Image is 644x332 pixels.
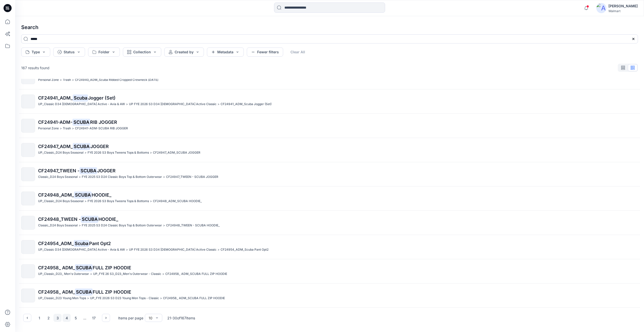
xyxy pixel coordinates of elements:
[60,77,62,83] p: >
[92,192,111,198] span: HOODIE_
[79,174,81,180] p: >
[90,120,117,125] span: RIB JOGGER
[218,247,220,252] p: >
[38,95,73,101] span: CF24941_ADM_
[21,65,49,70] p: 167 results found
[18,237,641,257] a: CF24954_ADM_ScubaPant Opt2UP_Classic D34 [DEMOGRAPHIC_DATA] Active - Avia & AW>UP FYE 2026 S3 D34...
[18,164,641,184] a: CF24947_TWEEN -SCUBAJOGGERClassic_D24 Boys Seasonal>FYE 2025 S3 D24 Classic Boys Top & Bottom Out...
[38,174,78,180] p: Classic_D24 Boys Seasonal
[97,168,116,173] span: JOGGER
[88,95,116,101] span: Jogger (Set)
[79,167,97,174] mark: SCUBA
[18,140,641,160] a: CF24947_ADM_SCUBAJOGGERUP_Classic_D24 Boys Seasonal>FYE 2026 S3 Boys Tweens Tops & Bottoms>CF2494...
[63,126,71,131] p: Trash
[38,199,84,204] p: UP_Classic_D24 Boys Seasonal
[93,289,131,295] span: FULL ZIP HOODIE
[608,9,638,13] div: Walmart
[88,199,149,204] p: FYE 2026 S3 Boys Tweens Tops & Bottoms
[75,77,158,83] p: CF24940_ADM_Scuba Ribbed Cropped Crewneck 01OCT24
[150,150,152,155] p: >
[88,48,120,57] button: Folder
[21,48,50,57] button: Type
[53,48,85,57] button: Status
[129,102,217,107] p: UP FYE 2026 S3 D34 Ladies Active Classic
[38,289,75,295] span: CF24958_ ADM_
[118,315,143,321] p: Items per page
[153,150,200,155] p: CF24947_ADM_SCUBA JOGGER
[164,48,204,57] button: Created by
[608,3,638,9] div: [PERSON_NAME]
[75,288,93,295] mark: SCUBA
[85,199,87,204] p: >
[44,314,52,322] button: 2
[221,102,272,107] p: CF24941_ADM_Scuba Jogger (Set)
[18,116,641,136] a: CF24941-ADM-SCUBARIB JOGGERPersonal Zone>Trash>CF24941-ADM-SCUBA RIB JOGGER
[166,174,218,180] p: CF24947_TWEEN - SCUBA JOGGER
[35,314,43,322] button: 1
[60,126,62,131] p: >
[90,296,159,301] p: UP_FYE 2026 S3 D23 Young Men Tops - Classic
[18,286,641,305] a: CF24958_ ADM_SCUBAFULL ZIP HOODIEUP_Classic_D23 Young Men Tops>UP_FYE 2026 S3 D23 Young Men Tops ...
[74,191,92,198] mark: SCUBA
[88,150,149,155] p: FYE 2026 S3 Boys Tweens Tops & Bottoms
[38,150,84,155] p: UP_Classic_D24 Boys Seasonal
[165,271,227,277] p: CF24958_ ADM_SCUBA FULL ZIP HOODIE
[596,3,606,13] img: avatar
[38,247,125,252] p: UP_Classic D34 Ladies Active - Avia & AW
[221,247,269,252] p: CF24954_ADM_Scuba Pant Opt2
[126,102,128,107] p: >
[63,77,71,83] p: Trash
[75,264,93,271] mark: SCUBA
[38,223,78,228] p: Classic_D24 Boys Seasonal
[87,296,89,301] p: >
[163,296,225,301] p: CF24958_ ADM_SCUBA FULL ZIP HOODIE
[149,315,152,321] div: 10
[17,20,642,34] h4: Search
[38,77,59,83] p: Personal Zone
[163,174,165,180] p: >
[81,314,89,322] div: ...
[38,102,125,107] p: UP_Classic D34 Ladies Active - Avia & AW
[73,94,88,101] mark: Scuba
[207,48,244,57] button: Metadata
[72,314,80,322] button: 5
[126,247,128,252] p: >
[162,271,164,277] p: >
[82,174,162,180] p: FYE 2025 S3 D24 Classic Boys Top & Bottom Outerwear
[166,223,220,228] p: CF24948_TWEEN - SCUBA HOODIE_
[89,241,111,246] span: Pant Opt2
[73,143,90,150] mark: SCUBA
[81,216,98,223] mark: SCUBA
[218,102,220,107] p: >
[53,314,62,322] button: 3
[98,217,118,222] span: HOODIE_
[167,315,195,321] p: 21 - 30 of 167 items
[74,240,89,247] mark: Scuba
[63,314,71,322] button: 4
[247,48,283,57] button: Fewer filters
[90,144,109,149] span: JOGGER
[18,261,641,281] a: CF24958_ ADM_SCUBAFULL ZIP HOODIEUP_Classic_D23_ Men's Outerwear>UP_FYE 26 S3_D23_Men's Outerwear...
[38,144,73,149] span: CF24947_ADM_
[38,217,81,222] span: CF24948_TWEEN -
[38,241,74,246] span: CF24954_ADM_
[38,192,74,198] span: CF24948_ADM_
[18,188,641,208] a: CF24948_ADM_SCUBAHOODIE_UP_Classic_D24 Boys Seasonal>FYE 2026 S3 Boys Tweens Tops & Bottoms>CF249...
[72,126,74,131] p: >
[93,265,131,270] span: FULL ZIP HOODIE
[75,126,128,131] p: CF24941-ADM-SCUBA RIB JOGGER
[153,199,202,204] p: CF24948_ADM_SCUBA HOODIE_
[150,199,152,204] p: >
[18,213,641,233] a: CF24948_TWEEN -SCUBAHOODIE_Classic_D24 Boys Seasonal>FYE 2025 S3 D24 Classic Boys Top & Bottom Ou...
[38,168,79,173] span: CF24947_TWEEN -
[38,126,59,131] p: Personal Zone
[90,271,92,277] p: >
[82,223,162,228] p: FYE 2025 S3 D24 Classic Boys Top & Bottom Outerwear
[123,48,161,57] button: Collection
[38,296,86,301] p: UP_Classic_D23 Young Men Tops
[72,77,74,83] p: >
[129,247,217,252] p: UP FYE 2026 S3 D34 Ladies Active Classic
[38,120,72,125] span: CF24941-ADM-
[38,271,89,277] p: UP_Classic_D23_ Men's Outerwear
[18,91,641,111] a: CF24941_ADM_ScubaJogger (Set)UP_Classic D34 [DEMOGRAPHIC_DATA] Active - Avia & AW>UP FYE 2026 S3 ...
